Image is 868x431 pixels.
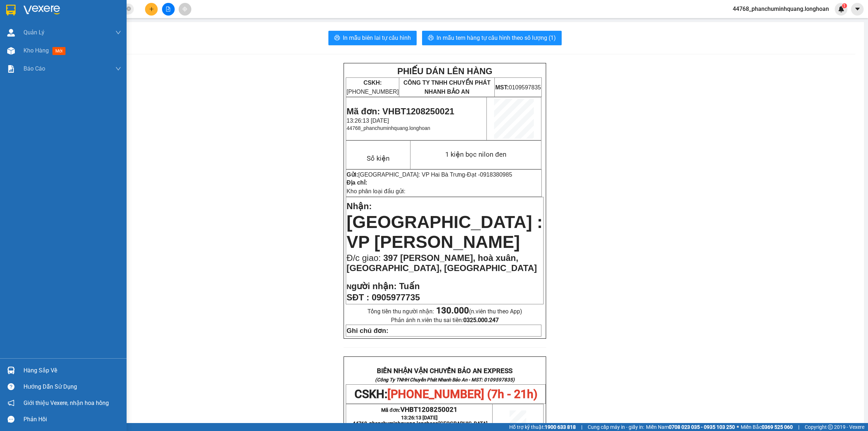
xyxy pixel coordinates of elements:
[842,3,847,8] sup: 1
[346,80,399,95] span: [PHONE_NUMBER]
[343,33,411,42] span: In mẫu biên lai tự cấu hình
[24,28,44,37] span: Quản Lý
[346,292,369,302] strong: SĐT :
[436,305,469,316] strong: 130.000
[397,66,492,76] strong: PHIẾU DÁN LÊN HÀNG
[115,30,121,35] span: down
[495,84,509,90] strong: MST:
[737,426,739,428] span: ⚪️
[509,423,576,431] span: Hỗ trợ kỹ thuật:
[179,3,191,16] button: aim
[346,253,537,273] span: 397 [PERSON_NAME], hoà xuân, [GEOGRAPHIC_DATA], [GEOGRAPHIC_DATA]
[149,7,154,12] span: plus
[762,424,793,430] strong: 0369 525 060
[367,155,390,162] span: Số kiện
[372,292,420,302] span: 0905977735
[346,253,383,263] span: Đ/c giao:
[588,423,644,431] span: Cung cấp máy in - giấy in:
[463,317,499,324] strong: 0325.000.247
[352,281,397,291] span: gười nhận:
[166,7,171,12] span: file-add
[346,172,358,178] strong: Gửi:
[8,400,14,406] span: notification
[24,381,121,392] div: Hướng dẫn sử dụng
[403,80,490,95] span: CÔNG TY TNHH CHUYỂN PHÁT NHANH BẢO AN
[399,281,420,291] span: Tuấn
[422,31,562,45] button: printerIn mẫu tem hàng tự cấu hình theo số lượng (1)
[838,6,844,12] img: icon-new-feature
[8,416,14,423] span: message
[24,398,109,407] span: Giới thiệu Vexere, nhận hoa hồng
[545,424,576,430] strong: 1900 633 818
[24,64,45,73] span: Báo cáo
[127,6,131,13] span: close-circle
[182,7,187,12] span: aim
[7,367,15,374] img: warehouse-icon
[400,406,458,414] span: VHBT1208250021
[741,423,793,431] span: Miền Bắc
[7,29,15,37] img: warehouse-icon
[52,47,65,55] span: mới
[6,5,16,16] img: logo-vxr
[480,172,512,178] span: 0918380985
[375,377,515,383] strong: (Công Ty TNHH Chuyển Phát Nhanh Bảo An - MST: 0109597835)
[381,407,458,413] span: Mã đơn:
[391,317,499,324] span: Phản ánh n.viên thu sai tiền:
[24,414,121,425] div: Phản hồi
[495,84,541,90] span: 0109597835
[843,3,846,8] span: 1
[346,118,389,124] span: 13:26:13 [DATE]
[581,423,582,431] span: |
[115,66,121,72] span: down
[346,188,405,194] span: Kho phân loại đầu gửi:
[346,125,430,131] span: 44768_phanchuminhquang.longhoan
[346,327,388,334] strong: Ghi chú đơn:
[346,283,396,291] strong: N
[145,3,158,16] button: plus
[428,35,434,42] span: printer
[445,151,506,159] span: 1 kiện bọc nilon đen
[328,31,417,45] button: printerIn mẫu biên lai tự cấu hình
[646,423,735,431] span: Miền Nam
[24,47,49,54] span: Kho hàng
[377,367,512,375] strong: BIÊN NHẬN VẬN CHUYỂN BẢO AN EXPRESS
[798,423,799,431] span: |
[8,383,14,390] span: question-circle
[363,80,382,86] strong: CSKH:
[465,172,512,178] span: -
[851,3,864,16] button: caret-down
[354,387,537,401] span: CSKH:
[162,3,175,16] button: file-add
[727,4,835,13] span: 44768_phanchuminhquang.longhoan
[437,33,556,42] span: In mẫu tem hàng tự cấu hình theo số lượng (1)
[346,179,367,186] strong: Địa chỉ:
[7,47,15,55] img: warehouse-icon
[346,212,542,252] span: [GEOGRAPHIC_DATA] : VP [PERSON_NAME]
[367,308,522,315] span: Tổng tiền thu người nhận:
[127,7,131,11] span: close-circle
[24,365,121,376] div: Hàng sắp về
[346,201,372,211] span: Nhận:
[7,65,15,73] img: solution-icon
[436,308,522,315] span: (n.viên thu theo App)
[467,172,512,178] span: Đạt -
[828,424,833,430] span: copyright
[387,387,537,401] span: [PHONE_NUMBER] (7h - 21h)
[854,6,861,12] span: caret-down
[346,106,454,116] span: Mã đơn: VHBT1208250021
[358,172,465,178] span: [GEOGRAPHIC_DATA]: VP Hai Bà Trưng
[669,424,735,430] strong: 0708 023 035 - 0935 103 250
[334,35,340,42] span: printer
